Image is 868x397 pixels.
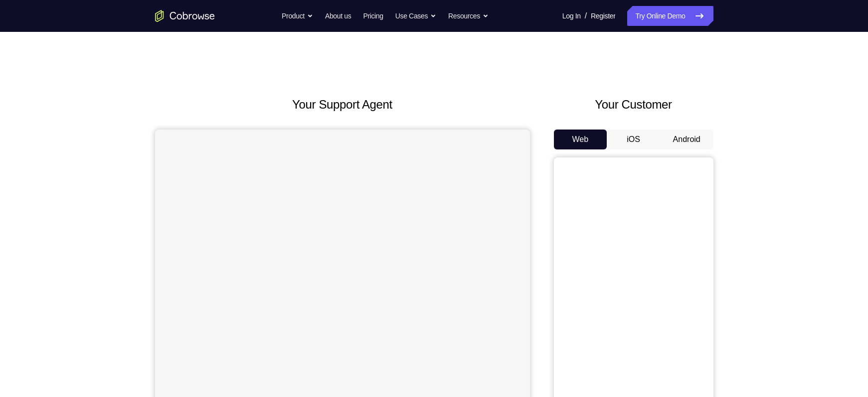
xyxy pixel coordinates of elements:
a: Pricing [363,6,383,26]
span: / [585,10,587,22]
h2: Your Support Agent [155,96,530,114]
button: iOS [607,130,660,149]
a: Go to the home page [155,10,215,22]
a: Log In [562,6,581,26]
a: About us [325,6,351,26]
button: Use Cases [395,6,436,26]
button: Resources [448,6,489,26]
h2: Your Customer [554,96,713,114]
button: Web [554,130,607,149]
a: Try Online Demo [627,6,713,26]
button: Android [660,130,713,149]
a: Register [591,6,615,26]
button: Product [282,6,313,26]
